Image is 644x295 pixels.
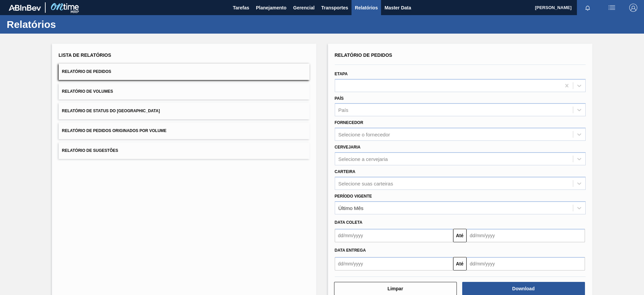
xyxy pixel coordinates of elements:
[335,96,344,101] label: País
[335,169,356,174] label: Carteira
[338,205,364,211] div: Último Mês
[59,52,111,58] span: Lista de Relatórios
[321,4,348,12] span: Transportes
[59,64,310,80] button: Relatório de Pedidos
[335,229,453,242] input: dd/mm/yyyy
[335,248,366,253] span: Data entrega
[577,3,598,12] button: Notificações
[62,89,113,94] span: Relatório de Volumes
[59,83,310,100] button: Relatório de Volumes
[335,72,348,76] label: Etapa
[453,229,467,242] button: Até
[59,123,310,139] button: Relatório de Pedidos Originados por Volume
[453,257,467,270] button: Até
[338,132,390,137] div: Selecione o fornecedor
[62,109,160,113] span: Relatório de Status do [GEOGRAPHIC_DATA]
[608,4,616,12] img: userActions
[467,229,585,242] input: dd/mm/yyyy
[59,103,310,119] button: Relatório de Status do [GEOGRAPHIC_DATA]
[62,148,118,153] span: Relatório de Sugestões
[9,5,41,11] img: TNhmsLtSVTkK8tSr43FrP2fwEKptu5GPRR3wAAAABJRU5ErkJggg==
[59,142,310,159] button: Relatório de Sugestões
[335,220,363,225] span: Data coleta
[338,180,393,186] div: Selecione suas carteiras
[338,107,348,113] div: País
[62,69,111,74] span: Relatório de Pedidos
[355,4,378,12] span: Relatórios
[384,4,411,12] span: Master Data
[293,4,315,12] span: Gerencial
[62,128,167,133] span: Relatório de Pedidos Originados por Volume
[629,4,637,12] img: Logout
[335,52,392,58] span: Relatório de Pedidos
[233,4,249,12] span: Tarefas
[7,20,126,28] h1: Relatórios
[335,257,453,270] input: dd/mm/yyyy
[467,257,585,270] input: dd/mm/yyyy
[338,156,388,162] div: Selecione a cervejaria
[335,194,372,199] label: Período Vigente
[256,4,286,12] span: Planejamento
[335,120,363,125] label: Fornecedor
[335,145,361,150] label: Cervejaria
